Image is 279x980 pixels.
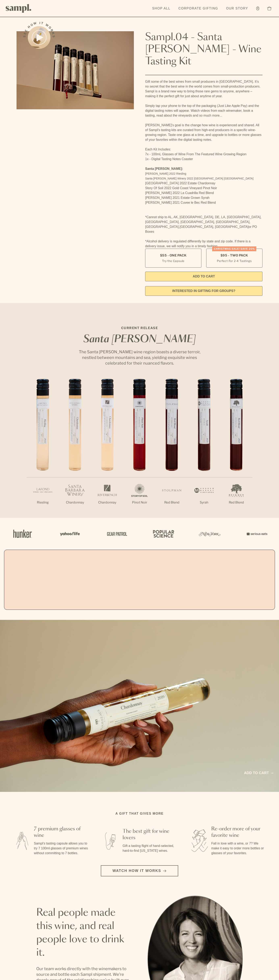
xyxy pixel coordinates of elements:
em: Santa [PERSON_NAME] [83,335,196,344]
span: Santa [PERSON_NAME] Winery 2022 [GEOGRAPHIC_DATA] [GEOGRAPHIC_DATA] [145,177,253,180]
p: Red Blend [220,500,252,505]
h1: Sampl.04 - Santa [PERSON_NAME] - Wine Tasting Kit [145,31,262,68]
h2: A gift that gives more [116,811,164,816]
button: Add to Cart [145,272,262,281]
li: [PERSON_NAME] 2022 La Cuadrilla Red Blend [145,191,262,195]
img: Sampl logo [6,4,31,13]
li: Story Of Soil 2022 Gold Coast Vineyard Pinot Noir [145,186,262,191]
img: Sampl.04 - Santa Barbara - Wine Tasting Kit [17,31,134,109]
li: 4 / 7 [123,379,156,518]
span: [GEOGRAPHIC_DATA], [GEOGRAPHIC_DATA] [180,225,249,228]
small: Try the Capsule [162,259,184,263]
p: Syrah [188,500,220,505]
li: 2 / 7 [59,379,91,518]
img: Artboard_5_7fdae55a-36fd-43f7-8bfd-f74a06a2878e_x450.png [104,525,128,542]
button: See how it works [28,26,50,49]
p: Riesling [27,500,59,505]
p: Red Blend [156,500,188,505]
button: Watch how it works [101,865,178,876]
img: Artboard_3_0b291449-6e8c-4d07-b2c2-3f3601a19cd1_x450.png [198,525,222,542]
p: Gift a tasting flight of hand-selected, hard-to-find [US_STATE] wines. [123,843,177,853]
span: $95 - Two Pack [221,253,248,258]
p: Sampl's tasting capsule allows you to try 7 100ml glasses of premium wines without committing to ... [34,841,89,856]
li: 7 / 7 [220,379,252,518]
p: Chardonnay [91,500,123,505]
a: Corporate Gifting [176,4,220,13]
p: CURRENT RELEASE [75,326,204,330]
span: , [179,225,180,228]
li: 3 / 7 [91,379,123,518]
span: [PERSON_NAME] 2022 Riesling [145,172,186,175]
img: Artboard_7_5b34974b-f019-449e-91fb-745f8d0877ee_x450.png [244,525,269,542]
li: [PERSON_NAME] 2021 Estate Grown Syrah [145,195,262,200]
li: [GEOGRAPHIC_DATA] 2022 Estate Chardonnay [145,181,262,186]
p: The Santa [PERSON_NAME] wine region boasts a diverse terroir, nestled between mountains and sea, ... [75,349,204,366]
img: Artboard_6_04f9a106-072f-468a-bdd7-f11783b05722_x450.png [57,525,81,542]
div: Christmas SALE! Save 20% [212,246,256,251]
a: Our Story [224,4,250,13]
li: 1 / 7 [27,379,59,518]
h3: The best gift for wine lovers [123,828,177,841]
h2: Real people made this wine, and real people love to drink it. [36,906,131,959]
div: Gift some of the best wines from small producers in [GEOGRAPHIC_DATA]. It’s no secret that the be... [145,79,262,249]
a: Add to cart [244,770,273,776]
p: Chardonnay [59,500,91,505]
p: Pinot Noir [123,500,156,505]
img: Artboard_4_28b4d326-c26e-48f9-9c80-911f17d6414e_x450.png [151,525,175,542]
li: [PERSON_NAME] 2021 Cuvee le Bec Red Blend [145,200,262,205]
li: 6 / 7 [188,379,220,518]
img: Artboard_1_c8cd28af-0030-4af1-819c-248e302c7f06_x450.png [10,525,35,542]
small: Perfect For 2-4 Tastings [217,259,252,263]
h3: Re-order more of your favorite wine [211,826,266,839]
p: Fall in love with a wine, or 7? We make it easy to order more bottles or glasses of your favorites. [211,841,266,856]
a: interested in gifting for groups? [145,286,262,296]
span: $55 - One Pack [160,253,187,258]
h3: 7 premium glasses of wine [34,826,89,839]
a: Shop All [150,4,172,13]
li: 5 / 7 [156,379,188,518]
strong: Santa [PERSON_NAME]: [145,167,183,170]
